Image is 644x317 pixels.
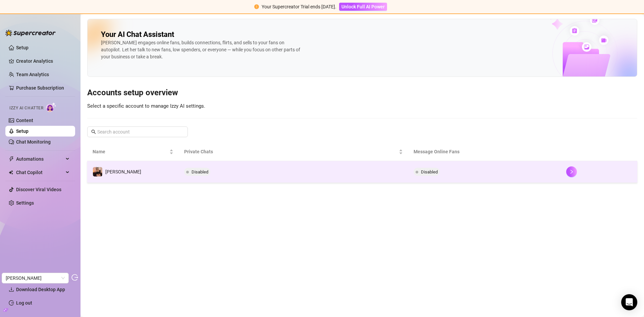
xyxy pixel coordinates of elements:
[91,129,96,134] span: search
[71,274,78,281] span: logout
[16,72,49,77] a: Team Analytics
[184,148,397,155] span: Private Chats
[105,169,141,174] span: [PERSON_NAME]
[9,105,43,111] span: Izzy AI Chatter
[341,4,385,9] span: Unlock Full AI Power
[254,4,259,9] span: exclamation-circle
[16,300,32,306] a: Log out
[16,287,65,292] span: Download Desktop App
[9,287,14,292] span: download
[87,103,205,109] span: Select a specific account to manage Izzy AI settings.
[16,167,64,178] span: Chat Copilot
[9,170,13,175] img: Chat Copilot
[87,143,179,161] th: Name
[16,154,64,164] span: Automations
[6,273,65,283] span: Andrea Montoya
[101,30,174,39] h2: Your AI Chat Assistant
[101,39,302,60] div: [PERSON_NAME] engages online fans, builds connections, flirts, and sells to your fans on autopilo...
[16,128,29,134] a: Setup
[421,169,438,174] span: Disabled
[5,30,56,36] img: logo-BBDzfeDw.svg
[9,156,14,162] span: thunderbolt
[16,45,29,50] a: Setup
[87,88,637,98] h3: Accounts setup overview
[16,118,33,123] a: Content
[93,148,168,155] span: Name
[46,102,56,112] img: AI Chatter
[621,294,637,310] div: Open Intercom Messenger
[339,3,387,11] button: Unlock Full AI Power
[16,83,70,93] a: Purchase Subscription
[16,56,70,66] a: Creator Analytics
[16,187,61,192] a: Discover Viral Videos
[93,167,102,176] img: Andrea
[3,308,8,312] span: build
[97,128,178,136] input: Search account
[339,4,387,9] a: Unlock Full AI Power
[262,4,336,9] span: Your Supercreator Trial ends [DATE].
[16,139,51,145] a: Chat Monitoring
[16,200,34,206] a: Settings
[533,8,637,76] img: ai-chatter-content-library-cLFOSyPT.png
[566,166,577,177] button: right
[408,143,561,161] th: Message Online Fans
[179,143,408,161] th: Private Chats
[192,169,208,174] span: Disabled
[569,169,574,174] span: right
